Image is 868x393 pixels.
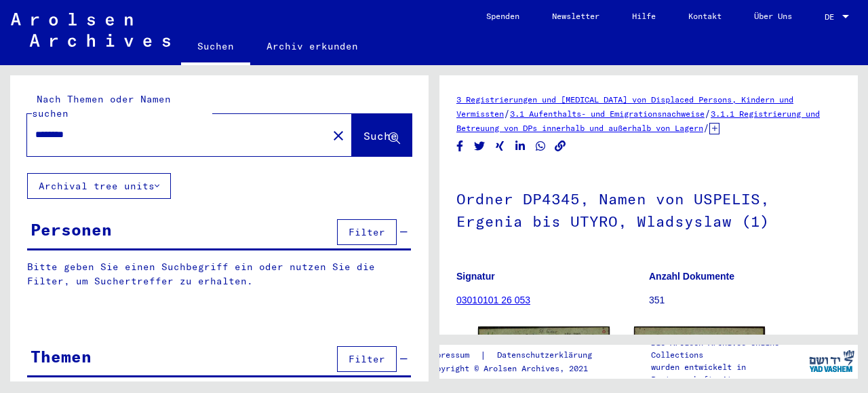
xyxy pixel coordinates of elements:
span: Suche [363,129,397,143]
p: Die Arolsen Archives Online-Collections [651,337,806,361]
p: Copyright © Arolsen Archives, 2021 [427,362,608,375]
button: Suche [352,114,412,156]
a: 3.1 Aufenthalts- und Emigrationsnachweise [510,109,705,119]
button: Archival tree units [27,173,171,199]
button: Share on Twitter [473,138,487,155]
b: Signatur [456,271,495,282]
span: Filter [349,226,385,238]
button: Share on Facebook [453,138,467,155]
div: | [427,348,608,362]
span: DE [825,12,840,22]
p: 351 [649,293,841,307]
div: Personen [31,217,112,242]
p: Bitte geben Sie einen Suchbegriff ein oder nutzen Sie die Filter, um Suchertreffer zu erhalten. [27,260,411,288]
a: 3 Registrierungen und [MEDICAL_DATA] von Displaced Persons, Kindern und Vermissten [456,94,793,119]
p: wurden entwickelt in Partnerschaft mit [651,361,806,386]
div: Themen [31,344,92,369]
button: Filter [337,219,397,245]
span: Filter [349,353,385,365]
span: / [705,107,711,119]
button: Share on LinkedIn [513,138,528,155]
span: / [703,121,709,134]
a: Archiv erkunden [250,30,374,62]
h1: Ordner DP4345, Namen von USPELIS, Ergenia bis UTYRO, Wladsyslaw (1) [456,168,841,250]
button: Share on WhatsApp [534,138,548,155]
a: Datenschutzerklärung [486,348,608,362]
img: Arolsen_neg.svg [11,13,170,47]
mat-icon: close [330,128,347,144]
b: Anzahl Dokumente [649,271,734,282]
a: 03010101 26 053 [456,295,530,305]
a: Impressum [427,348,480,362]
button: Filter [337,346,397,372]
button: Clear [325,121,352,149]
span: / [504,107,510,119]
mat-label: Nach Themen oder Namen suchen [32,93,171,119]
button: Share on Xing [493,138,507,155]
button: Copy link [553,138,568,155]
img: yv_logo.png [806,344,857,378]
a: Suchen [181,30,250,65]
